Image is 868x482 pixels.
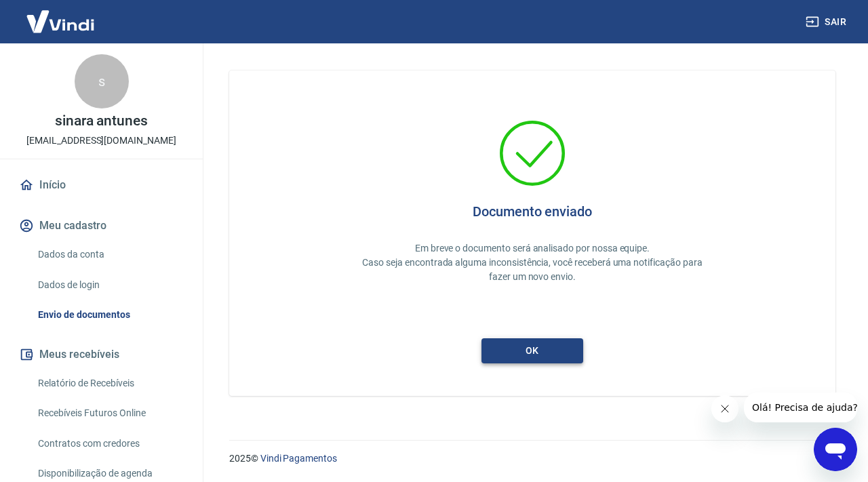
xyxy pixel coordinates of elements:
[16,340,186,369] button: Meus recebíveis
[355,241,711,256] p: Em breve o documento será analisado por nossa equipe.
[16,1,104,42] img: Vindi
[33,369,186,397] a: Relatório de Recebíveis
[33,301,186,329] a: Envio de documentos
[803,9,852,35] button: Sair
[75,54,129,108] div: s
[355,256,711,284] p: Caso seja encontrada alguma inconsistência, você receberá uma notificação para fazer um novo envio.
[33,430,186,458] a: Contratos com credores
[229,451,835,466] p: 2025 ©
[473,203,592,220] h4: Documento enviado
[33,241,186,268] a: Dados da conta
[55,114,148,128] p: sinara antunes
[481,338,583,363] button: ok
[8,9,114,20] span: Olá! Precisa de ajuda?
[33,399,186,427] a: Recebíveis Futuros Online
[744,393,857,422] iframe: Mensagem da empresa
[16,170,186,200] a: Início
[16,211,186,241] button: Meu cadastro
[33,271,186,299] a: Dados de login
[711,395,738,422] iframe: Fechar mensagem
[814,428,857,471] iframe: Botão para abrir a janela de mensagens
[26,134,176,148] p: [EMAIL_ADDRESS][DOMAIN_NAME]
[260,453,337,464] a: Vindi Pagamentos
